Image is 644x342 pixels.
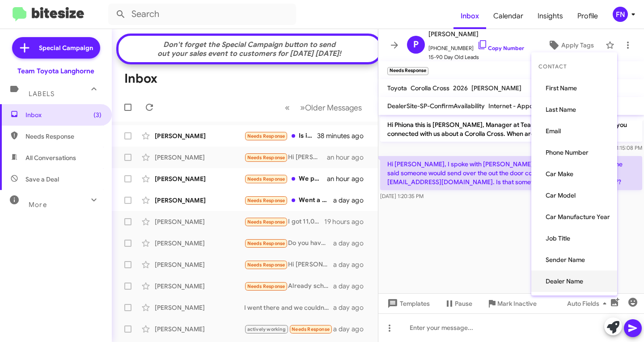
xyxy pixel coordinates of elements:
[531,56,617,77] span: Contact
[531,77,617,99] button: First Name
[531,185,617,206] button: Car Model
[531,270,617,292] button: Dealer Name
[531,206,617,228] button: Car Manufacture Year
[531,249,617,270] button: Sender Name
[531,120,617,142] button: Email
[531,228,617,249] button: Job Title
[531,163,617,185] button: Car Make
[531,142,617,163] button: Phone Number
[531,99,617,120] button: Last Name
